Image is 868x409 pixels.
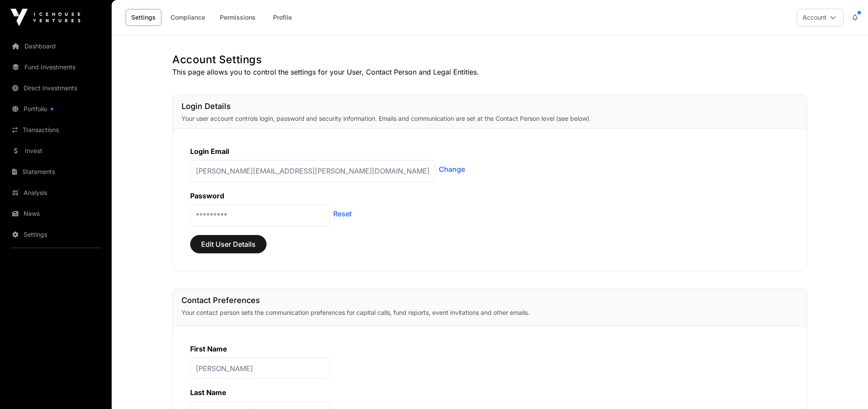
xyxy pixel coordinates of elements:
[7,99,105,119] a: Portfolio
[172,53,807,67] h1: Account Settings
[10,9,80,26] img: Icehouse Ventures Logo
[265,9,300,26] a: Profile
[181,100,798,112] h1: Login Details
[190,235,267,253] button: Edit User Details
[797,9,844,26] button: Account
[439,164,465,174] a: Change
[214,9,261,26] a: Permissions
[181,308,798,317] p: Your contact person sets the communication preferences for capital calls, fund reports, event inv...
[190,160,435,182] p: [PERSON_NAME][EMAIL_ADDRESS][PERSON_NAME][DOMAIN_NAME]
[201,239,256,249] span: Edit User Details
[181,294,798,307] h1: Contact Preferences
[190,358,330,378] p: [PERSON_NAME]
[7,78,105,98] a: Direct Investments
[333,208,352,219] a: Reset
[126,9,161,26] a: Settings
[7,120,105,140] a: Transactions
[7,183,105,202] a: Analysis
[190,344,227,353] label: First Name
[165,9,211,26] a: Compliance
[7,58,105,77] a: Fund Investments
[190,388,226,397] label: Last Name
[181,114,798,123] p: Your user account controls login, password and security information. Emails and communication are...
[7,225,105,244] a: Settings
[190,147,229,156] label: Login Email
[7,162,105,181] a: Statements
[824,367,868,409] iframe: Chat Widget
[190,191,224,200] label: Password
[7,141,105,160] a: Invest
[7,37,105,56] a: Dashboard
[172,67,807,77] p: This page allows you to control the settings for your User, Contact Person and Legal Entities.
[7,204,105,223] a: News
